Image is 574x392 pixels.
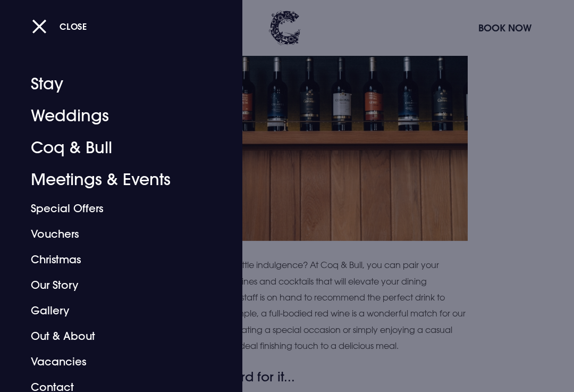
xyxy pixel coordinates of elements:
a: Gallery [31,298,197,323]
a: Weddings [31,100,197,132]
span: Close [60,21,87,32]
a: Christmas [31,247,197,272]
a: Meetings & Events [31,164,197,196]
a: Coq & Bull [31,132,197,164]
a: Vacancies [31,349,197,374]
a: Stay [31,68,197,100]
a: Vouchers [31,221,197,247]
a: Our Story [31,272,197,298]
button: Close [32,15,87,37]
a: Special Offers [31,196,197,221]
a: Out & About [31,323,197,349]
